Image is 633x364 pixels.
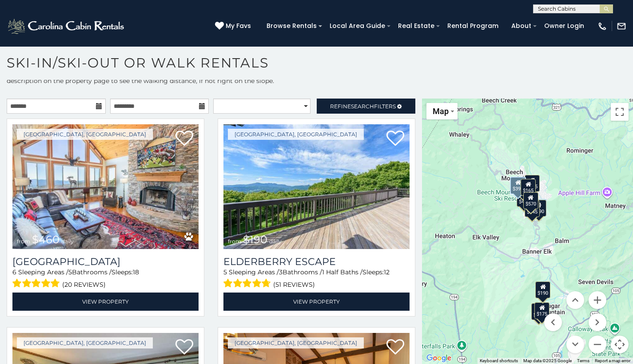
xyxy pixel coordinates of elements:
button: Keyboard shortcuts [480,358,518,364]
div: $145 [525,200,540,217]
div: $165 [521,179,536,196]
a: Mile High Lodge from $460 daily [12,124,199,249]
a: Open this area in Google Maps (opens a new window) [424,352,454,364]
a: [GEOGRAPHIC_DATA] [12,256,199,268]
div: $460 [516,190,531,207]
span: 5 [68,268,72,276]
span: 5 [223,268,227,276]
div: Sleeping Areas / Bathrooms / Sleeps: [12,268,199,290]
button: Toggle fullscreen view [611,103,629,121]
div: $115 [525,175,540,192]
a: [GEOGRAPHIC_DATA], [GEOGRAPHIC_DATA] [228,129,364,140]
span: 12 [384,268,390,276]
h3: Mile High Lodge [12,256,199,268]
span: daily [269,238,282,245]
span: (20 reviews) [62,279,106,290]
button: Change map style [426,103,458,119]
span: from [17,238,30,245]
a: View Property [223,293,410,311]
span: 6 [12,268,16,276]
img: Elderberry Escape [223,124,410,249]
a: [GEOGRAPHIC_DATA], [GEOGRAPHIC_DATA] [17,129,153,140]
a: View Property [12,293,199,311]
button: Move left [544,313,562,331]
span: (51 reviews) [273,279,315,290]
span: $190 [243,233,267,246]
a: Report a map error [595,358,630,363]
span: Search [351,103,374,110]
span: Refine Filters [330,103,396,110]
span: Map [433,107,449,116]
div: $190 [535,281,550,298]
div: $570 [523,192,538,209]
div: $190 [530,199,546,217]
span: $460 [32,233,60,246]
img: White-1-2.png [7,17,127,35]
div: $395 [510,177,526,194]
div: $155 [531,303,546,320]
span: 18 [133,268,139,276]
button: Move up [566,291,584,309]
div: $175 [534,302,549,319]
a: Real Estate [394,19,439,33]
img: Google [424,352,454,364]
div: $190 [531,200,546,217]
a: My Favs [215,21,253,31]
span: 3 [279,268,283,276]
span: daily [61,238,74,245]
span: My Favs [226,21,251,31]
a: Elderberry Escape [223,256,410,268]
button: Move down [566,336,584,353]
a: Add to favorites [386,338,404,357]
span: from [228,238,241,245]
a: [GEOGRAPHIC_DATA], [GEOGRAPHIC_DATA] [17,337,153,348]
a: Local Area Guide [325,19,390,33]
img: Mile High Lodge [12,124,199,249]
img: mail-regular-white.png [617,21,626,31]
a: About [507,19,536,33]
a: Browse Rentals [262,19,321,33]
a: Elderberry Escape from $190 daily [223,124,410,249]
a: Add to favorites [175,338,193,357]
a: Rental Program [443,19,503,33]
span: Map data ©2025 Google [523,358,572,363]
button: Zoom out [589,336,606,353]
button: Map camera controls [611,336,629,353]
div: Sleeping Areas / Bathrooms / Sleeps: [223,268,410,290]
a: Add to favorites [386,130,404,148]
a: Terms [577,358,589,363]
a: [GEOGRAPHIC_DATA], [GEOGRAPHIC_DATA] [228,337,364,348]
img: phone-regular-white.png [597,21,607,31]
button: Zoom in [589,291,606,309]
button: Move right [589,313,606,331]
span: 1 Half Baths / [322,268,362,276]
a: Owner Login [540,19,589,33]
a: RefineSearchFilters [317,99,416,114]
